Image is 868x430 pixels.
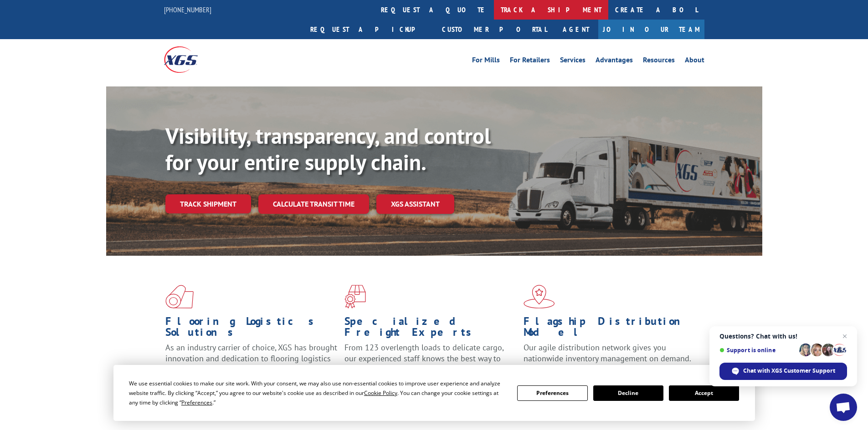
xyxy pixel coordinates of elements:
[165,316,338,342] h1: Flooring Logistics Solutions
[181,399,212,406] span: Preferences
[719,333,847,340] span: Questions? Chat with us!
[435,20,554,39] a: Customer Portal
[344,285,366,309] img: xgs-icon-focused-on-flooring-red
[524,316,696,342] h1: Flagship Distribution Model
[472,56,500,66] a: For Mills
[113,365,755,421] div: Cookie Consent Prompt
[344,316,517,342] h1: Specialized Freight Experts
[164,5,211,14] a: [PHONE_NUMBER]
[165,285,194,309] img: xgs-icon-total-supply-chain-intelligence-red
[719,363,847,380] div: Chat with XGS Customer Support
[669,385,739,401] button: Accept
[165,342,337,374] span: As an industry carrier of choice, XGS has brought innovation and dedication to flooring logistics...
[598,20,704,39] a: Join Our Team
[258,194,369,214] a: Calculate transit time
[596,56,633,66] a: Advantages
[560,56,586,66] a: Services
[344,342,517,383] p: From 123 overlength loads to delicate cargo, our experienced staff knows the best way to move you...
[643,56,675,66] a: Resources
[165,194,251,213] a: Track shipment
[685,56,704,66] a: About
[129,379,506,407] div: We use essential cookies to make our site work. With your consent, we may also use non-essential ...
[524,342,691,364] span: Our agile distribution network gives you nationwide inventory management on demand.
[743,367,835,375] span: Chat with XGS Customer Support
[364,389,397,397] span: Cookie Policy
[303,20,435,39] a: Request a pickup
[376,194,454,214] a: XGS ASSISTANT
[524,285,555,309] img: xgs-icon-flagship-distribution-model-red
[517,385,587,401] button: Preferences
[830,394,857,421] div: Open chat
[839,331,850,342] span: Close chat
[719,347,796,354] span: Support is online
[165,121,491,176] b: Visibility, transparency, and control for your entire supply chain.
[510,56,550,66] a: For Retailers
[593,385,663,401] button: Decline
[554,20,598,39] a: Agent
